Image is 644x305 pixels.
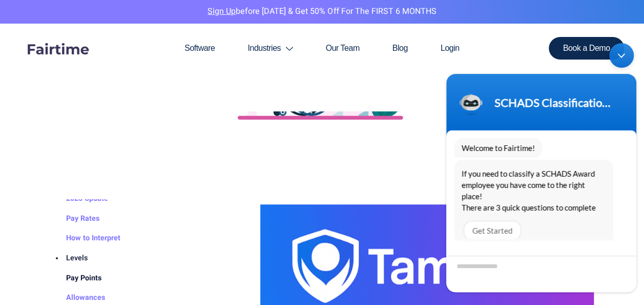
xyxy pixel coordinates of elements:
[231,24,309,73] a: Industries
[168,24,231,73] a: Software
[46,228,120,249] a: How to Interpret
[46,209,99,229] a: Pay Rates
[424,24,476,73] a: Login
[46,269,101,289] a: Pay Points
[549,37,625,60] a: Book a Demo
[207,5,236,17] a: Sign Up
[441,38,641,297] iframe: SalesIQ Chatwindow
[8,5,636,18] p: before [DATE] & Get 50% Off for the FIRST 6 MONTHS
[309,24,376,73] a: Our Team
[46,189,108,209] a: 2025 Update
[46,249,88,269] a: Levels
[376,24,424,73] a: Blog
